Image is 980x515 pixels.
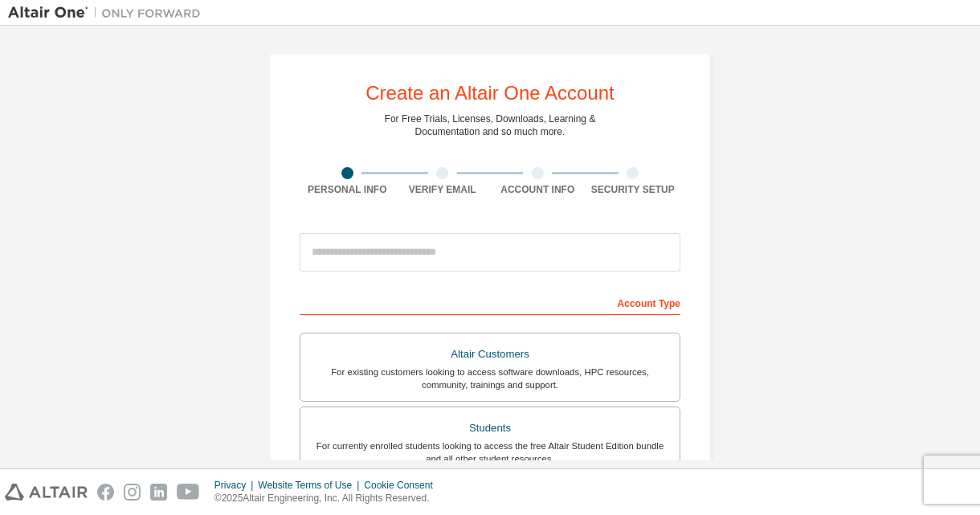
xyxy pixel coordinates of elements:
div: For Free Trials, Licenses, Downloads, Learning & Documentation and so much more. [385,112,596,138]
img: facebook.svg [97,484,114,501]
div: Personal Info [300,183,395,196]
div: Create an Altair One Account [365,84,615,103]
div: Website Terms of Use [258,479,364,492]
div: Cookie Consent [364,479,442,492]
div: Verify Email [395,183,491,196]
div: Account Info [490,183,586,196]
img: instagram.svg [124,484,141,501]
img: youtube.svg [177,484,200,501]
div: For currently enrolled students looking to access the free Altair Student Edition bundle and all ... [310,439,670,465]
div: For existing customers looking to access software downloads, HPC resources, community, trainings ... [310,366,670,391]
p: © 2025 Altair Engineering, Inc. All Rights Reserved. [214,492,443,505]
div: Altair Customers [310,343,670,366]
div: Students [310,417,670,439]
div: Security Setup [586,183,681,196]
img: altair_logo.svg [5,484,88,501]
div: Account Type [300,289,680,315]
div: Privacy [214,479,258,492]
img: linkedin.svg [150,484,167,501]
img: Altair One [8,5,209,21]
